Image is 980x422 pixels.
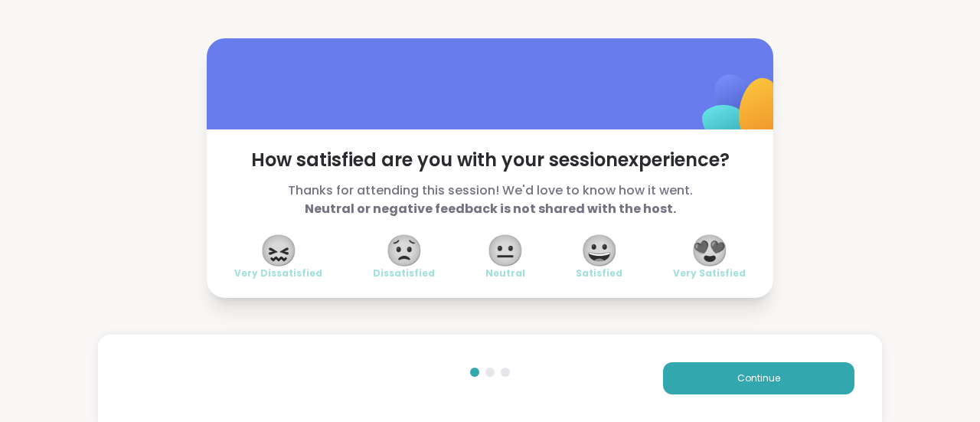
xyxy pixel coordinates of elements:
[485,267,525,280] span: Neutral
[234,267,322,280] span: Very Dissatisfied
[663,362,854,394] button: Continue
[305,200,676,218] b: Neutral or negative feedback is not shared with the host.
[234,148,746,172] span: How satisfied are you with your session experience?
[486,237,524,264] span: 😐
[691,237,729,264] span: 😍
[580,237,619,264] span: 😀
[234,182,746,218] span: Thanks for attending this session! We'd love to know how it went.
[737,371,780,385] span: Continue
[373,267,435,280] span: Dissatisfied
[666,34,818,187] img: ShareWell Logomark
[260,237,298,264] span: 😖
[576,267,622,280] span: Satisfied
[385,237,423,264] span: 😟
[673,267,746,280] span: Very Satisfied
